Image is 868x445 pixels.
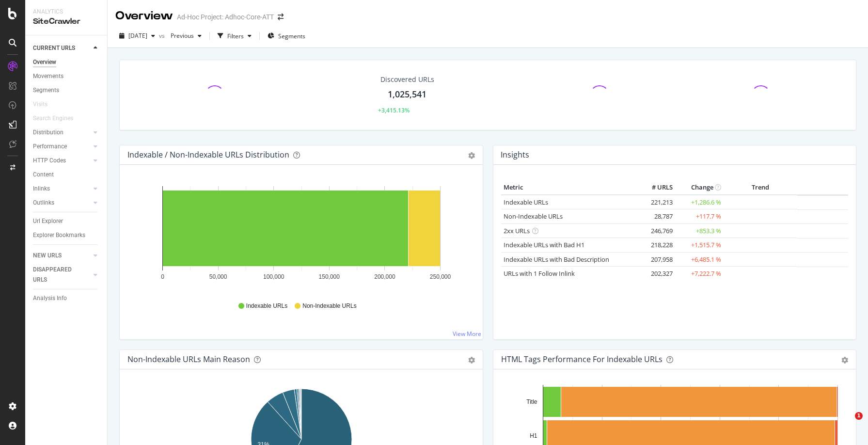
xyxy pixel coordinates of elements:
[388,88,426,101] div: 1,025,541
[161,273,164,280] text: 0
[504,269,575,278] a: URLs with 1 Follow Inlink
[835,412,858,435] iframe: Intercom live chat
[636,180,675,195] th: # URLS
[33,43,75,53] div: CURRENT URLS
[504,255,609,264] a: Indexable URLs with Bad Description
[278,14,284,20] div: arrow-right-arrow-left
[167,28,205,44] button: Previous
[33,184,50,194] div: Inlinks
[33,57,56,67] div: Overview
[675,209,724,224] td: +117.7 %
[177,12,274,22] div: Ad-Hoc Project: Adhoc-Core-ATT
[504,240,584,249] a: Indexable URLs with Bad H1
[33,127,63,138] div: Distribution
[33,127,91,138] a: Distribution
[33,142,91,152] a: Performance
[675,267,724,281] td: +7,222.7 %
[504,212,563,221] a: Non-Indexable URLs
[33,265,82,285] div: DISAPPEARED URLS
[33,198,91,208] a: Outlinks
[636,238,675,253] td: 218,228
[378,106,410,114] div: +3,415.13%
[167,32,194,40] span: Previous
[33,216,63,226] div: Url Explorer
[264,28,309,44] button: Segments
[33,43,91,53] a: CURRENT URLS
[501,354,663,364] div: HTML Tags Performance for Indexable URLs
[468,152,475,159] div: gear
[33,142,67,152] div: Performance
[636,267,675,281] td: 202,327
[675,238,724,253] td: +1,515.7 %
[636,195,675,209] td: 221,213
[504,198,548,207] a: Indexable URLs
[636,209,675,224] td: 28,787
[33,170,54,180] div: Content
[33,230,100,240] a: Explorer Bookmarks
[33,293,100,303] a: Analysis Info
[159,32,167,40] span: vs
[530,432,537,439] text: H1
[115,28,159,44] button: [DATE]
[33,99,47,110] div: Visits
[33,156,66,166] div: HTTP Codes
[33,198,54,208] div: Outlinks
[675,252,724,267] td: +6,485.1 %
[430,273,451,280] text: 250,000
[33,71,63,81] div: Movements
[33,230,85,240] div: Explorer Bookmarks
[501,180,636,195] th: Metric
[278,32,305,40] span: Segments
[675,195,724,209] td: +1,286.6 %
[855,412,863,420] span: 1
[33,251,62,261] div: NEW URLS
[209,273,227,280] text: 50,000
[380,75,434,84] div: Discovered URLs
[127,150,289,159] div: Indexable / Non-Indexable URLs Distribution
[33,8,99,16] div: Analytics
[504,226,530,235] a: 2xx URLs
[33,99,57,110] a: Visits
[115,8,173,24] div: Overview
[263,273,284,280] text: 100,000
[33,113,83,124] a: Search Engines
[319,273,340,280] text: 150,000
[724,180,797,195] th: Trend
[214,28,255,44] button: Filters
[33,113,73,124] div: Search Engines
[33,265,91,285] a: DISAPPEARED URLS
[227,32,244,40] div: Filters
[675,180,724,195] th: Change
[841,357,848,364] div: gear
[33,170,100,180] a: Content
[127,180,475,293] svg: A chart.
[127,354,250,364] div: Non-Indexable URLs Main Reason
[33,216,100,226] a: Url Explorer
[33,251,91,261] a: NEW URLS
[453,330,481,338] a: View More
[128,32,147,40] span: 2025 Jul. 19th
[33,57,100,67] a: Overview
[33,156,91,166] a: HTTP Codes
[501,148,529,161] h4: Insights
[33,85,100,95] a: Segments
[636,252,675,267] td: 207,958
[374,273,395,280] text: 200,000
[468,357,475,364] div: gear
[246,302,287,310] span: Indexable URLs
[33,71,100,81] a: Movements
[33,184,91,194] a: Inlinks
[33,293,67,303] div: Analysis Info
[33,16,99,27] div: SiteCrawler
[33,85,59,95] div: Segments
[526,398,537,405] text: Title
[675,223,724,238] td: +853.3 %
[636,223,675,238] td: 246,769
[302,302,356,310] span: Non-Indexable URLs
